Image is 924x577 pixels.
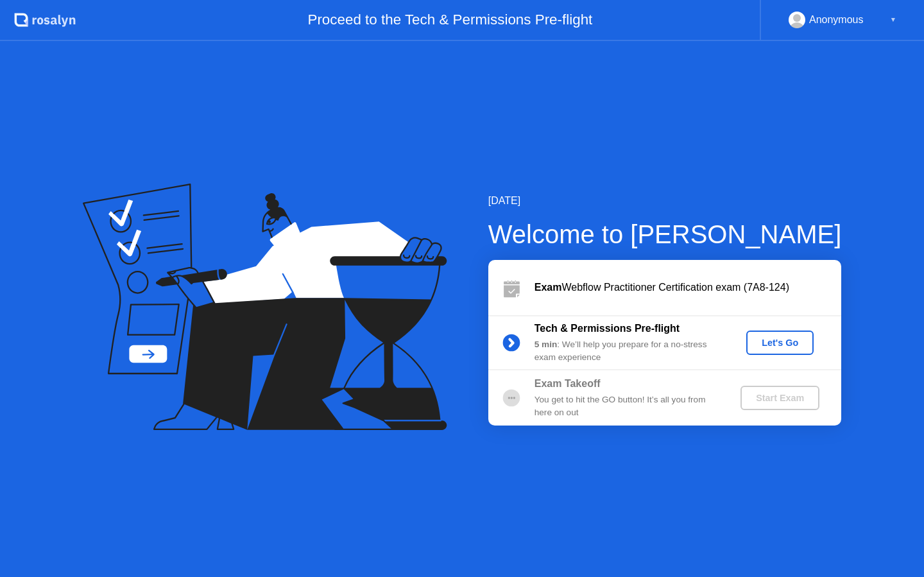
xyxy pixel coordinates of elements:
div: Start Exam [746,393,814,403]
div: You get to hit the GO button! It’s all you from here on out [535,393,719,420]
div: Let's Go [751,338,809,348]
b: Tech & Permissions Pre-flight [535,323,680,334]
div: : We’ll help you prepare for a no-stress exam experience [535,338,719,365]
b: Exam [535,282,562,293]
button: Start Exam [740,386,819,410]
div: ▼ [890,12,896,28]
div: Welcome to [PERSON_NAME] [488,215,842,254]
div: Anonymous [809,12,864,28]
b: Exam Takeoff [535,378,601,389]
div: [DATE] [488,193,842,209]
b: 5 min [535,340,558,349]
div: Webflow Practitioner Certification exam (7A8-124) [535,280,841,295]
button: Let's Go [746,331,814,355]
